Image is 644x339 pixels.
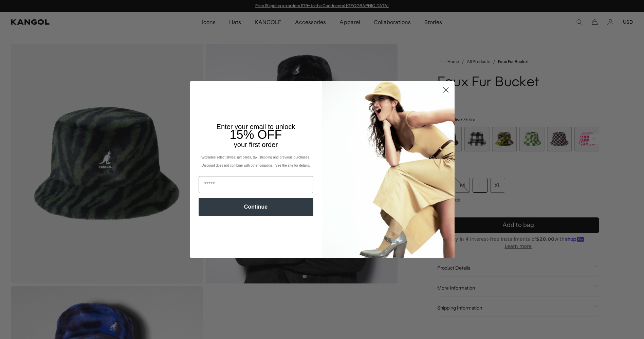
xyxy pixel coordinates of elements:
span: *Excludes select styles, gift cards, tax, shipping and previous purchases. Discount does not comb... [200,155,311,167]
button: Close dialog [440,84,452,96]
img: 93be19ad-e773-4382-80b9-c9d740c9197f.jpeg [322,81,455,257]
span: Enter your email to unlock [217,123,295,130]
span: your first order [234,141,278,148]
span: 15% OFF [229,128,282,142]
button: Continue [199,198,313,216]
input: Email [199,176,313,193]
